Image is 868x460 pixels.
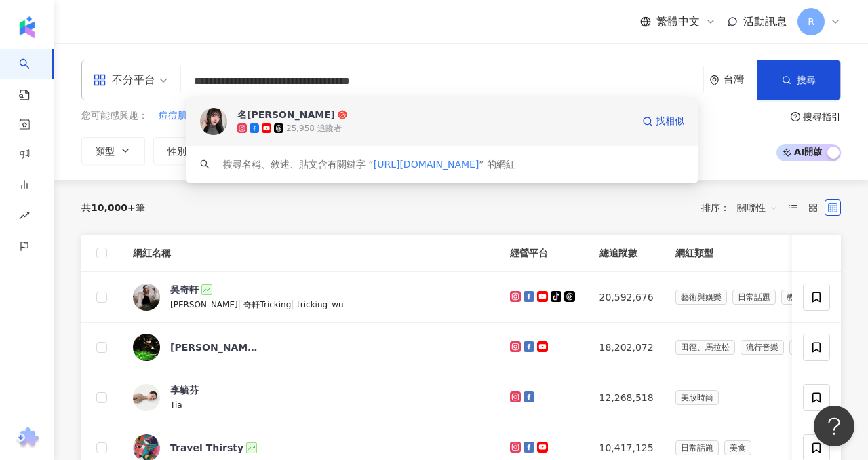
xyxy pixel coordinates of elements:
[797,75,816,85] span: 搜尋
[19,202,30,233] span: rise
[170,341,258,354] div: [PERSON_NAME] [PERSON_NAME]
[133,383,488,412] a: KOL Avatar李毓芬Tia
[81,137,145,164] button: 類型
[789,340,841,355] span: 藝術與娛樂
[803,111,841,122] div: 搜尋指引
[200,159,210,169] span: search
[81,202,145,213] div: 共 筆
[167,146,186,157] span: 性別
[170,441,243,455] div: Travel Thirsty
[14,427,41,449] img: chrome extension
[297,300,344,309] span: tricking_wu
[153,137,217,164] button: 性別
[133,284,160,311] img: KOL Avatar
[374,159,479,170] span: [URL][DOMAIN_NAME]
[808,14,814,29] span: R
[133,334,488,361] a: KOL Avatar[PERSON_NAME] [PERSON_NAME]
[243,300,291,309] span: 奇軒Tricking
[589,323,665,372] td: 18,202,072
[170,283,199,296] div: 吳奇軒
[724,440,751,455] span: 美食
[589,235,665,272] th: 總追蹤數
[656,115,684,128] span: 找相似
[675,340,735,355] span: 田徑、馬拉松
[170,383,199,397] div: 李毓芬
[170,400,182,410] span: Tia
[709,75,719,85] span: environment
[159,109,187,123] span: 痘痘肌
[499,235,589,272] th: 經營平台
[781,290,833,305] span: 教育與學習
[223,157,515,172] div: 搜尋名稱、敘述、貼文含有關鍵字 “ ” 的網紅
[656,14,700,29] span: 繁體中文
[732,290,776,305] span: 日常話題
[286,123,342,134] div: 25,958 追蹤者
[642,108,684,135] a: 找相似
[741,340,784,355] span: 流行音樂
[158,109,188,123] button: 痘痘肌
[675,390,719,405] span: 美妝時尚
[757,60,840,100] button: 搜尋
[133,384,160,411] img: KOL Avatar
[122,235,499,272] th: 網紅名稱
[675,290,727,305] span: 藝術與娛樂
[200,108,227,135] img: KOL Avatar
[81,109,148,123] span: 您可能感興趣：
[675,440,719,455] span: 日常話題
[16,16,38,38] img: logo icon
[589,372,665,423] td: 12,268,518
[93,73,106,87] span: appstore
[291,299,297,309] span: |
[724,74,757,85] div: 台灣
[96,146,115,157] span: 類型
[737,197,778,218] span: 關聯性
[814,406,854,446] iframe: Help Scout Beacon - Open
[743,15,787,28] span: 活動訊息
[91,202,136,213] span: 10,000+
[133,283,488,311] a: KOL Avatar吳奇軒[PERSON_NAME]|奇軒Tricking|tricking_wu
[133,334,160,361] img: KOL Avatar
[237,108,335,121] div: 名[PERSON_NAME]
[238,299,244,309] span: |
[170,300,238,309] span: [PERSON_NAME]
[701,197,785,218] div: 排序：
[19,49,46,102] a: search
[93,69,155,91] div: 不分平台
[791,112,800,121] span: question-circle
[589,272,665,323] td: 20,592,676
